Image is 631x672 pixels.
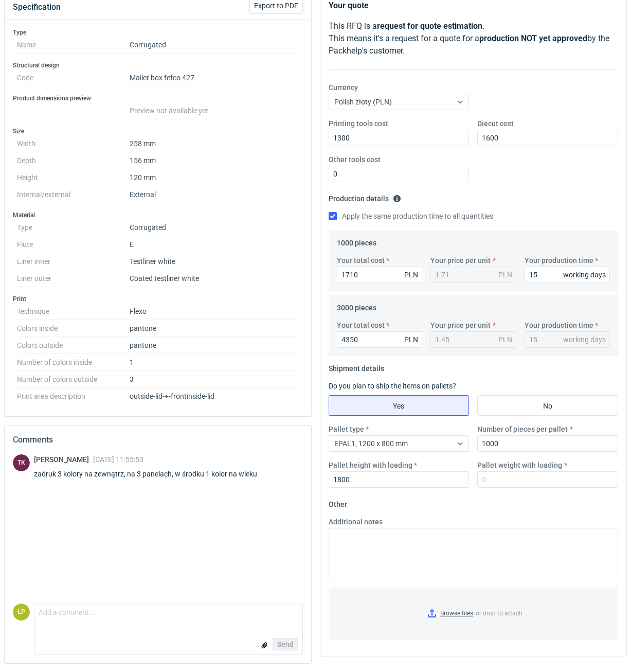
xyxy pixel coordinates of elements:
[329,118,388,129] label: Printing tools cost
[329,395,470,416] label: Yes
[337,235,376,247] legend: 1000 pieces
[130,169,299,186] dd: 120 mm
[13,28,303,37] h3: Type
[525,267,610,283] input: 0
[130,320,299,337] dd: pantone
[334,439,408,448] span: EPAL1, 1200 x 800 mm
[130,303,299,320] dd: Flexo
[477,130,618,146] input: 0
[337,255,385,266] label: Your total cost
[477,424,568,434] label: Number of pieces per pallet
[404,270,418,280] div: PLN
[334,98,392,106] span: Polish złoty (PLN)
[525,320,593,330] label: Your production time
[329,154,381,165] label: Other tools cost
[329,211,493,221] label: Apply the same production time to all quantities
[477,118,514,129] label: Diecut cost
[34,455,93,464] span: [PERSON_NAME]
[130,270,299,287] dd: Coated testliner white
[563,270,606,280] div: working days
[13,61,303,69] h3: Structural design
[17,354,130,371] dt: Number of colors inside
[329,587,618,640] label: or drop to attach
[17,236,130,253] dt: Flute
[17,320,130,337] dt: Colors inside
[477,471,618,488] input: 0
[13,604,30,621] div: Łukasz Postawa
[13,211,303,219] h3: Material
[329,190,401,203] legend: Production details
[329,166,470,182] input: 0
[17,169,130,186] dt: Height
[17,37,130,54] dt: Name
[430,320,491,330] label: Your price per unit
[377,21,482,31] strong: request for quote estimation
[130,337,299,354] dd: pantone
[130,135,299,152] dd: 258 mm
[13,604,30,621] figcaption: ŁP
[17,69,130,86] dt: Code
[17,186,130,203] dt: Internal/external
[329,82,358,93] label: Currency
[430,255,491,266] label: Your price per unit
[13,454,30,471] figcaption: TK
[93,455,143,464] span: [DATE] 11:55:53
[337,299,376,312] legend: 3000 pieces
[130,219,299,236] dd: Corrugated
[479,33,587,43] strong: production NOT yet approved
[13,434,303,446] h2: Comments
[329,360,384,373] legend: Shipment details
[13,454,30,471] div: Tomasz Kubiak
[17,135,130,152] dt: Width
[130,186,299,203] dd: External
[17,270,130,287] dt: Liner outer
[329,1,369,10] strong: Your quote
[329,471,470,488] input: 0
[329,496,347,508] legend: Other
[277,641,294,648] span: Send
[477,460,562,470] label: Pallet weight with loading
[329,130,470,146] input: 0
[477,435,618,452] input: 0
[130,152,299,169] dd: 156 mm
[498,334,512,345] div: PLN
[17,371,130,388] dt: Number of colors outside
[525,255,593,266] label: Your production time
[329,517,383,527] label: Additional notes
[130,388,299,400] dd: outside-lid-+-front inside-lid
[130,69,299,86] dd: Mailer box fefco 427
[329,382,456,390] label: Do you plan to ship the items on pallets?
[273,638,298,650] button: Send
[130,253,299,270] dd: Testliner white
[17,337,130,354] dt: Colors outside
[337,267,423,283] input: 0
[563,334,606,345] div: working days
[130,236,299,253] dd: E
[13,127,303,135] h3: Size
[329,424,364,434] label: Pallet type
[404,334,418,345] div: PLN
[13,94,303,102] h3: Product dimensions preview
[34,469,269,479] div: zadruk 3 kolory na zewnątrz, na 3 panelach, w środku 1 kolor na wieku
[329,460,412,470] label: Pallet height with loading
[329,20,619,57] p: This RFQ is a . This means it's a request for a quote for a by the Packhelp's customer.
[498,270,512,280] div: PLN
[477,395,618,416] label: No
[130,371,299,388] dd: 3
[130,37,299,54] dd: Corrugated
[130,354,299,371] dd: 1
[337,320,385,330] label: Your total cost
[17,253,130,270] dt: Liner inner
[17,388,130,400] dt: Print area description
[130,107,210,115] span: Preview not available yet.
[17,219,130,236] dt: Type
[17,303,130,320] dt: Technique
[254,2,298,9] span: Export to PDF
[17,152,130,169] dt: Depth
[13,295,303,303] h3: Print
